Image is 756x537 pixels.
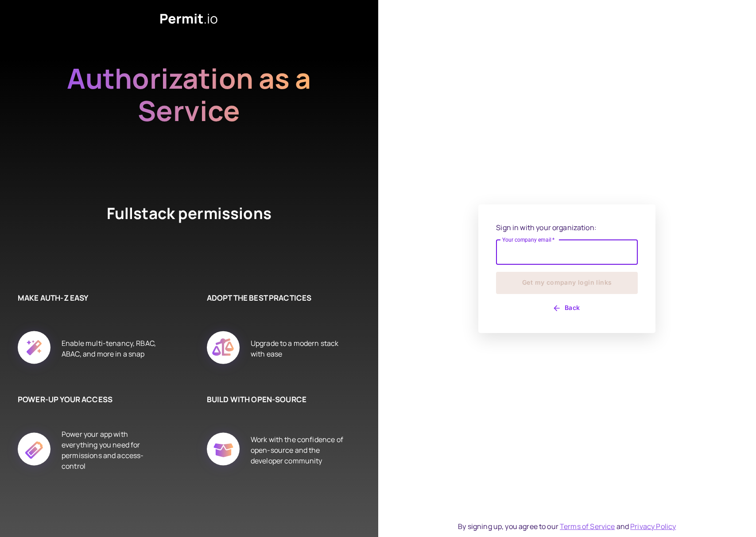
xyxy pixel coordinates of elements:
[18,394,163,405] h6: POWER-UP YOUR ACCESS
[74,203,304,257] h4: Fullstack permissions
[458,521,676,532] div: By signing up, you agree to our and
[496,301,638,315] button: Back
[496,272,638,294] button: Get my company login links
[62,321,163,376] div: Enable multi-tenancy, RBAC, ABAC, and more in a snap
[18,292,163,304] h6: MAKE AUTH-Z EASY
[630,521,676,531] a: Privacy Policy
[207,394,352,405] h6: BUILD WITH OPEN-SOURCE
[251,423,352,478] div: Work with the confidence of open-source and the developer community
[39,62,340,159] h2: Authorization as a Service
[207,292,352,304] h6: ADOPT THE BEST PRACTICES
[502,236,555,243] label: Your company email
[251,321,352,376] div: Upgrade to a modern stack with ease
[496,222,638,233] p: Sign in with your organization:
[560,521,615,531] a: Terms of Service
[62,423,163,478] div: Power your app with everything you need for permissions and access-control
